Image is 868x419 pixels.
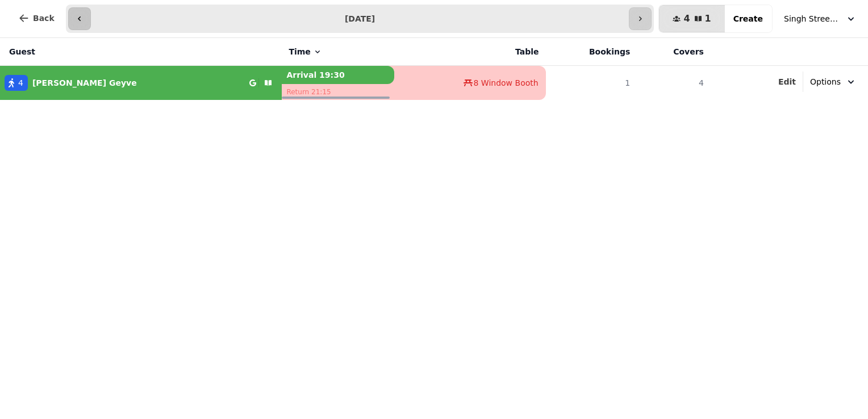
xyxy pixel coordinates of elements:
button: Time [289,46,322,57]
span: Time [289,46,310,57]
th: Covers [637,38,711,66]
button: Options [803,72,863,92]
button: Create [724,5,772,32]
td: 4 [637,66,711,100]
span: 1 [705,14,711,23]
span: Back [33,14,55,22]
button: Back [9,5,64,32]
button: 41 [659,5,724,32]
span: Options [810,76,841,87]
p: Return 21:15 [282,84,394,100]
span: Create [733,15,763,23]
span: Edit [778,78,796,86]
span: 4 [18,77,23,89]
th: Table [394,38,546,66]
button: Edit [778,76,796,87]
span: 4 [683,14,690,23]
p: [PERSON_NAME] Geyve [32,77,137,89]
p: Arrival 19:30 [282,66,394,84]
span: 8 Window Booth [474,77,539,89]
button: Singh Street Bruntsfield [777,9,863,29]
td: 1 [546,66,637,100]
span: Singh Street Bruntsfield [784,13,841,24]
th: Bookings [546,38,637,66]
